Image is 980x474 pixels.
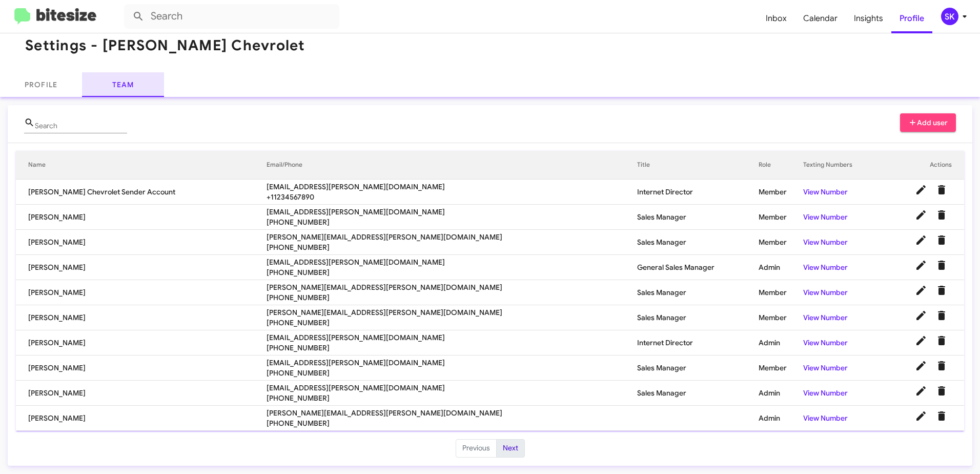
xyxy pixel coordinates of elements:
[267,418,637,428] span: [PHONE_NUMBER]
[846,4,891,33] a: Insights
[637,255,759,280] td: General Sales Manager
[803,363,848,372] a: View Number
[759,151,803,180] th: Role
[931,180,952,200] button: Delete User
[267,368,637,378] span: [PHONE_NUMBER]
[931,381,952,401] button: Delete User
[16,280,267,305] td: [PERSON_NAME]
[931,406,952,426] button: Delete User
[931,255,952,275] button: Delete User
[941,8,958,25] div: SK
[759,330,803,355] td: Admin
[803,313,848,322] a: View Number
[880,151,964,180] th: Actions
[931,205,952,225] button: Delete User
[267,282,637,292] span: [PERSON_NAME][EMAIL_ADDRESS][PERSON_NAME][DOMAIN_NAME]
[637,230,759,255] td: Sales Manager
[16,330,267,355] td: [PERSON_NAME]
[891,4,932,33] a: Profile
[267,232,637,242] span: [PERSON_NAME][EMAIL_ADDRESS][PERSON_NAME][DOMAIN_NAME]
[82,72,164,97] a: Team
[759,280,803,305] td: Member
[267,332,637,343] span: [EMAIL_ADDRESS][PERSON_NAME][DOMAIN_NAME]
[16,151,267,180] th: Name
[267,408,637,418] span: [PERSON_NAME][EMAIL_ADDRESS][PERSON_NAME][DOMAIN_NAME]
[803,263,848,272] a: View Number
[759,255,803,280] td: Admin
[267,383,637,393] span: [EMAIL_ADDRESS][PERSON_NAME][DOMAIN_NAME]
[637,355,759,381] td: Sales Manager
[931,230,952,250] button: Delete User
[803,187,848,196] a: View Number
[758,4,795,33] a: Inbox
[759,355,803,381] td: Member
[496,439,525,458] button: Next
[900,113,956,132] button: Add user
[795,4,846,33] a: Calendar
[16,406,267,431] td: [PERSON_NAME]
[267,318,637,328] span: [PHONE_NUMBER]
[637,180,759,205] td: Internet Director
[759,180,803,205] td: Member
[637,205,759,230] td: Sales Manager
[759,205,803,230] td: Member
[803,338,848,347] a: View Number
[16,381,267,406] td: [PERSON_NAME]
[16,180,267,205] td: [PERSON_NAME] Chevrolet Sender Account
[16,305,267,330] td: [PERSON_NAME]
[759,305,803,330] td: Member
[803,238,848,247] a: View Number
[267,358,637,368] span: [EMAIL_ADDRESS][PERSON_NAME][DOMAIN_NAME]
[267,292,637,303] span: [PHONE_NUMBER]
[124,4,339,29] input: Search
[16,355,267,381] td: [PERSON_NAME]
[932,8,969,25] button: SK
[267,343,637,353] span: [PHONE_NUMBER]
[803,288,848,297] a: View Number
[931,305,952,326] button: Delete User
[931,280,952,301] button: Delete User
[267,267,637,278] span: [PHONE_NUMBER]
[931,330,952,351] button: Delete User
[931,355,952,376] button: Delete User
[637,305,759,330] td: Sales Manager
[16,255,267,280] td: [PERSON_NAME]
[637,330,759,355] td: Internet Director
[25,37,305,54] h1: Settings - [PERSON_NAME] Chevrolet
[637,151,759,180] th: Title
[267,257,637,267] span: [EMAIL_ADDRESS][PERSON_NAME][DOMAIN_NAME]
[267,207,637,217] span: [EMAIL_ADDRESS][PERSON_NAME][DOMAIN_NAME]
[637,280,759,305] td: Sales Manager
[908,113,948,132] span: Add user
[267,217,637,227] span: [PHONE_NUMBER]
[267,151,637,180] th: Email/Phone
[267,192,637,202] span: +11234567890
[759,230,803,255] td: Member
[759,406,803,431] td: Admin
[267,242,637,252] span: [PHONE_NUMBER]
[803,388,848,398] a: View Number
[267,307,637,318] span: [PERSON_NAME][EMAIL_ADDRESS][PERSON_NAME][DOMAIN_NAME]
[803,212,848,222] a: View Number
[637,381,759,406] td: Sales Manager
[16,230,267,255] td: [PERSON_NAME]
[35,122,127,130] input: Name or Email
[267,393,637,403] span: [PHONE_NUMBER]
[803,413,848,423] a: View Number
[803,151,881,180] th: Texting Numbers
[267,182,637,192] span: [EMAIL_ADDRESS][PERSON_NAME][DOMAIN_NAME]
[759,381,803,406] td: Admin
[16,205,267,230] td: [PERSON_NAME]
